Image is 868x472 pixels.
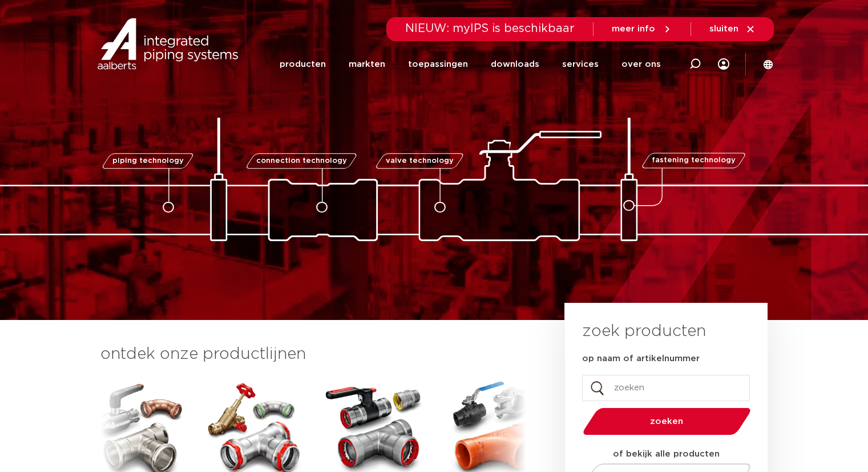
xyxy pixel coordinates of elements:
span: valve technology [386,157,454,165]
span: meer info [612,25,655,33]
span: piping technology [112,157,184,165]
nav: Menu [280,42,661,86]
input: zoeken [582,375,750,401]
span: NIEUW: myIPS is beschikbaar [405,23,575,34]
div: my IPS [718,41,729,87]
a: over ons [621,42,661,86]
span: fastening technology [652,157,736,165]
a: sluiten [709,24,756,34]
button: zoeken [578,407,755,436]
a: meer info [612,24,672,34]
span: connection technology [256,157,346,165]
a: services [562,42,599,86]
h3: zoek producten [582,320,706,343]
a: toepassingen [408,42,468,86]
a: downloads [491,42,539,86]
a: producten [280,42,326,86]
a: markten [349,42,385,86]
h3: ontdek onze productlijnen [100,343,526,366]
strong: of bekijk alle producten [613,450,720,458]
label: op naam of artikelnummer [582,353,700,365]
span: zoeken [612,417,721,426]
span: sluiten [709,25,738,33]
